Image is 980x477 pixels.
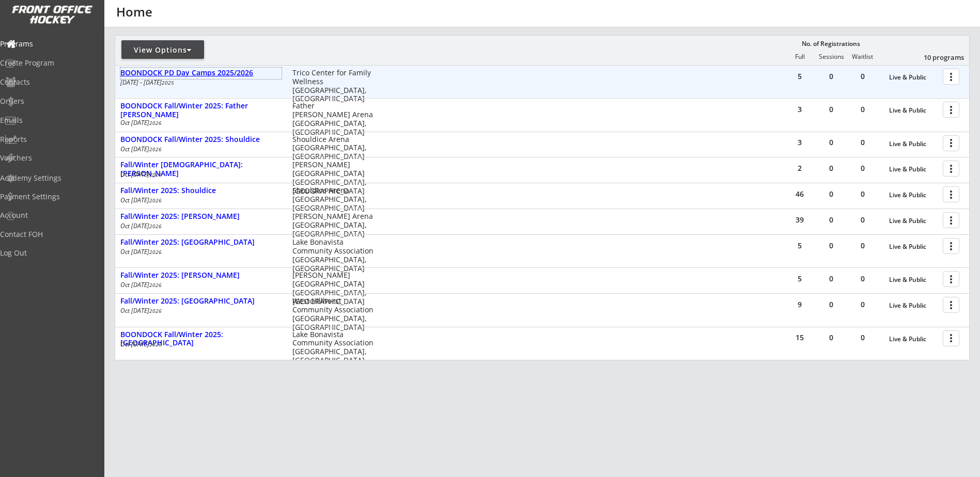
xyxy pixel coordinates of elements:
div: BOONDOCK PD Day Camps 2025/2026 [120,69,282,77]
div: 3 [784,106,815,113]
div: Oct [DATE] [120,249,278,255]
div: 0 [847,106,878,113]
div: Oct [DATE] [120,197,278,203]
button: more_vert [943,297,959,313]
div: Fall/Winter 2025: [GEOGRAPHIC_DATA] [120,297,282,306]
div: 0 [847,242,878,249]
div: Lake Bonavista Community Association [GEOGRAPHIC_DATA], [GEOGRAPHIC_DATA] [292,238,374,273]
div: View Options [121,45,204,55]
div: Fall/Winter 2025: Shouldice [120,186,282,195]
div: 0 [816,216,847,224]
div: Waitlist [847,53,878,60]
div: 2 [784,165,815,172]
em: 2026 [149,341,162,348]
div: Live & Public [889,336,938,343]
div: [PERSON_NAME] Arena [GEOGRAPHIC_DATA], [GEOGRAPHIC_DATA] [292,212,374,238]
div: 0 [816,301,847,308]
div: 0 [816,165,847,172]
div: Fall/Winter 2025: [GEOGRAPHIC_DATA] [120,238,282,247]
div: Oct [DATE] [120,146,278,152]
div: 5 [784,275,815,282]
div: 0 [847,301,878,308]
em: 2026 [149,171,162,178]
div: Full [784,53,815,60]
div: Oct [DATE] [120,223,278,229]
div: Live & Public [889,217,938,225]
div: Oct [DATE] [120,171,278,178]
div: Live & Public [889,243,938,250]
div: 46 [784,190,815,198]
div: West Hillhurst Community Association [GEOGRAPHIC_DATA], [GEOGRAPHIC_DATA] [292,297,374,331]
div: Trico Center for Family Wellness [GEOGRAPHIC_DATA], [GEOGRAPHIC_DATA] [292,69,374,103]
div: Live & Public [889,107,938,114]
div: BOONDOCK Fall/Winter 2025: Father [PERSON_NAME] [120,102,282,119]
div: 0 [816,190,847,198]
em: 2026 [149,119,162,126]
div: 0 [847,139,878,146]
div: BOONDOCK Fall/Winter 2025: Shouldice [120,135,282,144]
button: more_vert [943,69,959,85]
button: more_vert [943,186,959,202]
div: [PERSON_NAME][GEOGRAPHIC_DATA] [GEOGRAPHIC_DATA], [GEOGRAPHIC_DATA] [292,161,374,195]
em: 2026 [149,307,162,314]
div: Fall/Winter 2025: [PERSON_NAME] [120,271,282,280]
div: 5 [784,73,815,80]
div: 10 programs [910,53,964,62]
div: No. of Registrations [799,40,863,47]
button: more_vert [943,238,959,254]
div: 9 [784,301,815,308]
div: 0 [847,73,878,80]
div: Fall/Winter 2025: [PERSON_NAME] [120,212,282,221]
div: 3 [784,139,815,146]
div: Shouldice Arena [GEOGRAPHIC_DATA], [GEOGRAPHIC_DATA] [292,186,374,212]
em: 2026 [149,197,162,204]
div: 0 [847,334,878,341]
button: more_vert [943,271,959,287]
em: 2026 [149,222,162,230]
div: Live & Public [889,276,938,283]
div: Oct [DATE] [120,120,278,126]
div: Live & Public [889,74,938,81]
div: 15 [784,334,815,341]
em: 2026 [149,146,162,153]
div: Oct [DATE] [120,341,278,347]
div: Sessions [816,53,847,60]
div: Oct [DATE] [120,308,278,314]
div: Live & Public [889,192,938,199]
div: 0 [816,139,847,146]
div: [DATE] - [DATE] [120,79,278,86]
div: Live & Public [889,140,938,148]
div: 0 [847,165,878,172]
div: BOONDOCK Fall/Winter 2025: [GEOGRAPHIC_DATA] [120,330,282,348]
em: 2025 [162,79,174,86]
div: Father [PERSON_NAME] Arena [GEOGRAPHIC_DATA], [GEOGRAPHIC_DATA] [292,102,374,136]
div: Lake Bonavista Community Association [GEOGRAPHIC_DATA], [GEOGRAPHIC_DATA] [292,330,374,365]
div: Shouldice Arena [GEOGRAPHIC_DATA], [GEOGRAPHIC_DATA] [292,135,374,161]
em: 2026 [149,281,162,289]
div: 0 [847,275,878,282]
div: 0 [847,190,878,198]
button: more_vert [943,330,959,346]
div: [PERSON_NAME][GEOGRAPHIC_DATA] [GEOGRAPHIC_DATA], [GEOGRAPHIC_DATA] [292,271,374,306]
button: more_vert [943,102,959,118]
div: Live & Public [889,302,938,309]
div: 0 [816,106,847,113]
div: 0 [816,334,847,341]
button: more_vert [943,135,959,151]
div: 5 [784,242,815,249]
div: 0 [816,73,847,80]
div: 0 [816,275,847,282]
button: more_vert [943,212,959,228]
div: 0 [847,216,878,224]
div: 0 [816,242,847,249]
div: Live & Public [889,166,938,173]
em: 2026 [149,248,162,256]
button: more_vert [943,161,959,177]
div: 39 [784,216,815,224]
div: Oct [DATE] [120,282,278,288]
div: Fall/Winter [DEMOGRAPHIC_DATA]: [PERSON_NAME] [120,161,282,178]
